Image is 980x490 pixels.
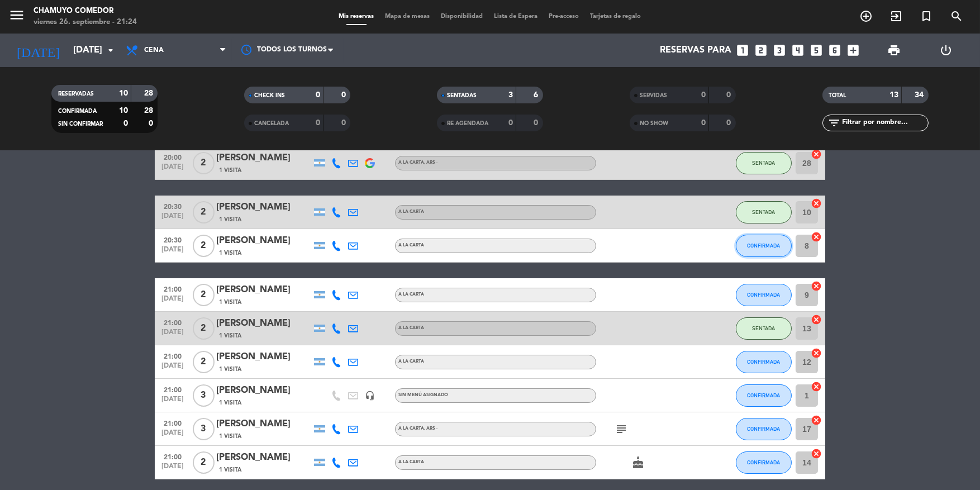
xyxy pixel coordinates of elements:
[193,235,215,257] span: 2
[811,448,822,459] i: cancel
[34,6,137,17] div: Chamuyo Comedor
[436,13,489,20] span: Disponibilidad
[811,348,822,359] i: cancel
[920,9,933,23] i: turned_in_not
[726,91,733,99] strong: 0
[736,351,792,373] button: CONFIRMADA
[841,117,928,129] input: Filtrar por nombre...
[915,91,926,99] strong: 34
[149,120,155,127] strong: 0
[34,17,137,28] div: viernes 26. septiembre - 21:24
[144,89,155,97] strong: 28
[341,119,348,127] strong: 0
[859,9,873,23] i: add_circle_outline
[398,326,424,330] span: A LA CARTA
[640,93,667,98] span: SERVIDAS
[144,107,155,115] strong: 28
[8,7,25,27] button: menu
[748,292,781,298] span: CONFIRMADA
[398,359,424,364] span: A LA CARTA
[811,231,822,242] i: cancel
[701,91,706,99] strong: 0
[8,7,25,23] i: menu
[159,463,187,475] span: [DATE]
[341,91,348,99] strong: 0
[809,43,824,58] i: looks_5
[216,450,311,465] div: [PERSON_NAME]
[159,246,187,259] span: [DATE]
[254,121,289,126] span: CANCELADA
[735,43,750,58] i: looks_one
[216,383,311,398] div: [PERSON_NAME]
[219,432,241,441] span: 1 Visita
[398,210,424,214] span: A LA CARTA
[753,325,776,331] span: SENTADA
[736,418,792,440] button: CONFIRMADA
[398,292,424,297] span: A LA CARTA
[754,43,768,58] i: looks_two
[660,45,731,56] span: Reservas para
[701,119,706,127] strong: 0
[811,415,822,426] i: cancel
[159,329,187,341] span: [DATE]
[753,160,776,166] span: SENTADA
[219,398,241,407] span: 1 Visita
[159,233,187,246] span: 20:30
[159,163,187,176] span: [DATE]
[254,93,285,98] span: CHECK INS
[159,282,187,295] span: 21:00
[772,43,787,58] i: looks_3
[216,316,311,331] div: [PERSON_NAME]
[219,166,241,175] span: 1 Visita
[159,199,187,212] span: 20:30
[828,116,841,130] i: filter_list
[424,160,437,165] span: , ARS -
[159,383,187,396] span: 21:00
[216,417,311,431] div: [PERSON_NAME]
[889,91,898,99] strong: 13
[316,119,320,127] strong: 0
[216,350,311,364] div: [PERSON_NAME]
[216,200,311,215] div: [PERSON_NAME]
[219,465,241,474] span: 1 Visita
[544,13,585,20] span: Pre-acceso
[811,381,822,392] i: cancel
[123,120,128,127] strong: 0
[736,384,792,407] button: CONFIRMADA
[193,384,215,407] span: 3
[736,201,792,223] button: SENTADA
[748,242,781,249] span: CONFIRMADA
[119,89,128,97] strong: 10
[950,9,963,23] i: search
[726,119,733,127] strong: 0
[736,152,792,174] button: SENTADA
[748,359,781,365] span: CONFIRMADA
[219,365,241,374] span: 1 Visita
[193,351,215,373] span: 2
[193,152,215,174] span: 2
[846,43,860,58] i: add_box
[58,108,97,114] span: CONFIRMADA
[811,314,822,325] i: cancel
[398,460,424,464] span: A LA CARTA
[193,451,215,474] span: 2
[316,91,320,99] strong: 0
[159,450,187,463] span: 21:00
[193,317,215,340] span: 2
[748,459,781,465] span: CONFIRMADA
[640,121,668,126] span: NO SHOW
[631,456,645,469] i: cake
[753,209,776,215] span: SENTADA
[508,91,513,99] strong: 3
[508,119,513,127] strong: 0
[159,212,187,225] span: [DATE]
[365,391,375,401] i: headset_mic
[534,91,540,99] strong: 6
[534,119,540,127] strong: 0
[827,43,842,58] i: looks_6
[489,13,544,20] span: Lista de Espera
[58,121,103,127] span: SIN CONFIRMAR
[736,317,792,340] button: SENTADA
[811,149,822,160] i: cancel
[219,298,241,307] span: 1 Visita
